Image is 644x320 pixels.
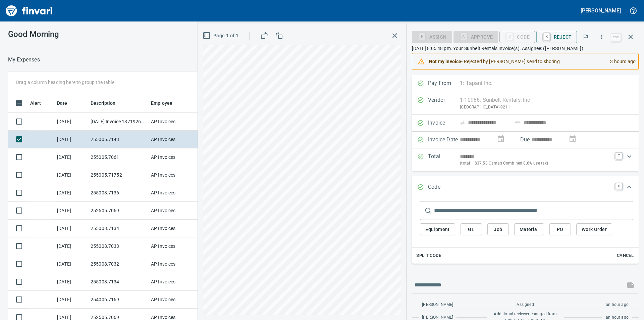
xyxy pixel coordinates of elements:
button: RReject [536,31,577,43]
div: 3 hours ago [605,55,636,67]
span: Page 1 of 1 [204,32,238,40]
td: [DATE] [54,237,88,255]
td: 255005.7061 [88,148,148,166]
strong: Not my invoice [429,59,461,64]
td: AP Invoices [148,166,199,184]
td: AP Invoices [148,220,199,237]
span: Material [520,225,539,234]
button: Work Order [576,223,612,236]
div: - Rejected by [PERSON_NAME] send to shoring [429,55,605,67]
button: Split Code [415,250,443,261]
td: 254006.7169 [88,291,148,309]
span: PO [555,225,566,234]
td: AP Invoices [148,237,199,255]
div: Expand [412,148,639,171]
td: 255008.7033 [88,237,148,255]
button: [PERSON_NAME] [579,5,623,16]
a: R [543,33,550,40]
div: Expand [412,176,639,198]
span: Close invoice [609,29,639,45]
span: Work Order [582,225,607,234]
div: Coding Required [453,34,498,39]
button: Equipment [420,223,455,236]
div: Code [499,34,535,39]
span: Job [493,225,503,234]
button: GL [461,223,482,236]
span: [PERSON_NAME] [422,302,453,308]
span: Alert [30,99,50,107]
td: [DATE] [54,131,88,148]
span: Date [57,99,67,107]
button: Job [487,223,509,236]
p: Code [428,183,460,192]
td: 255008.7134 [88,273,148,291]
td: [DATE] [54,255,88,273]
td: AP Invoices [148,255,199,273]
td: [DATE] [54,148,88,166]
td: AP Invoices [148,273,199,291]
td: AP Invoices [148,148,199,166]
td: AP Invoices [148,202,199,220]
td: [DATE] [54,202,88,220]
td: 255008.7032 [88,255,148,273]
td: [DATE] [54,166,88,184]
button: Cancel [614,250,636,261]
button: More [594,30,609,44]
span: Description [91,99,124,107]
div: Expand [412,198,639,264]
h5: [PERSON_NAME] [581,7,621,14]
td: AP Invoices [148,291,199,309]
a: T [615,152,622,159]
button: Material [514,223,544,236]
td: [DATE] [54,291,88,309]
td: 255005.71752 [88,166,148,184]
span: Employee [151,99,181,107]
img: Finvari [4,3,54,19]
td: [DATE] [54,113,88,131]
td: [DATE] [54,273,88,291]
td: AP Invoices [148,184,199,202]
td: 255008.7136 [88,184,148,202]
h3: Good Morning [8,30,151,39]
td: 255005.7143 [88,131,148,148]
p: (total + $37.58 Camas Combined 8.6% use tax) [460,160,611,167]
span: Cancel [616,252,634,260]
div: Assign [412,34,452,39]
p: My Expenses [8,56,40,64]
span: an hour ago [606,302,629,308]
a: C [615,183,622,190]
a: esc [611,34,621,41]
p: [DATE] 8:05:48 pm. Your Sunbelt Rentals Invoice(s). Assignee: ([PERSON_NAME]) [412,45,639,52]
span: Description [91,99,116,107]
span: Employee [151,99,172,107]
nav: breadcrumb [8,56,40,64]
button: Page 1 of 1 [201,30,241,42]
span: Equipment [425,225,450,234]
span: Reject [542,31,572,43]
span: Split Code [416,252,441,260]
td: [DATE] Invoice 13719262-001 from Sunstate Equipment Co (1-30297) [88,113,148,131]
td: AP Invoices [148,131,199,148]
span: Alert [30,99,41,107]
p: Total [428,152,460,167]
span: GL [466,225,477,234]
span: Date [57,99,76,107]
span: Assigned [517,302,534,308]
button: Flag [578,30,593,44]
p: Drag a column heading here to group the table [16,79,114,86]
td: 255008.7134 [88,220,148,237]
span: This records your message into the invoice and notifies anyone mentioned [623,277,639,293]
td: AP Invoices [148,113,199,131]
td: [DATE] [54,184,88,202]
td: [DATE] [54,220,88,237]
td: 252505.7069 [88,202,148,220]
button: PO [549,223,571,236]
